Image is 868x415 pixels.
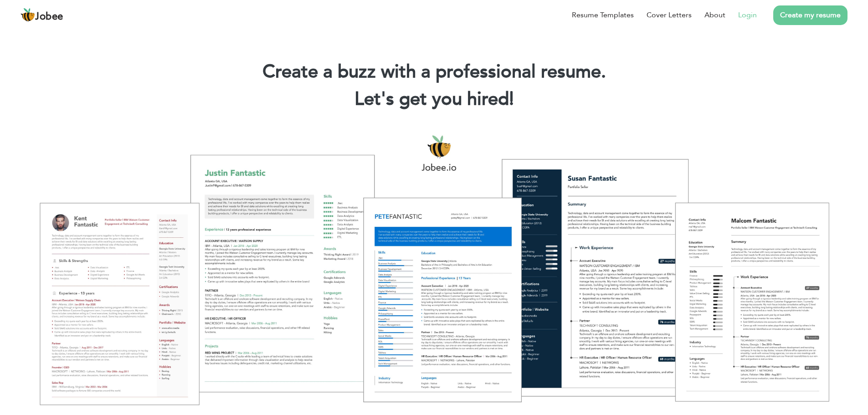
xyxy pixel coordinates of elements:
[21,8,35,22] img: jobee.io
[572,10,634,20] a: Resume Templates
[509,87,514,112] span: |
[14,87,854,111] h2: Let's
[647,10,692,20] a: Cover Letters
[21,8,63,22] a: Jobee
[35,12,63,22] span: Jobee
[738,10,757,20] a: Login
[399,87,514,112] span: get you hired!
[704,10,725,20] a: About
[14,60,854,84] h1: Create a buzz with a professional resume.
[773,5,847,25] a: Create my resume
